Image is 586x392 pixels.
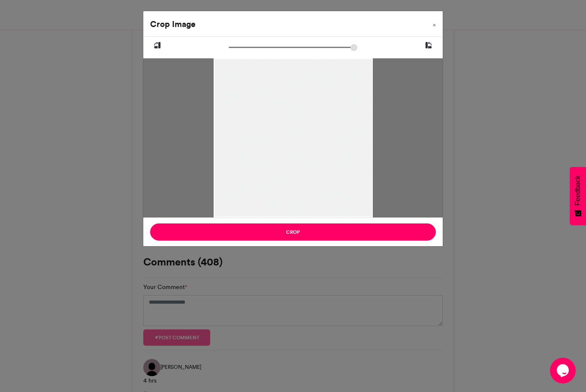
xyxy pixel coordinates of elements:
[426,11,443,35] button: Close
[550,358,577,383] iframe: chat widget
[150,18,196,30] h4: Crop Image
[150,223,436,241] button: Crop
[570,167,586,225] button: Feedback - Show survey
[574,175,582,205] span: Feedback
[433,22,436,27] span: ×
